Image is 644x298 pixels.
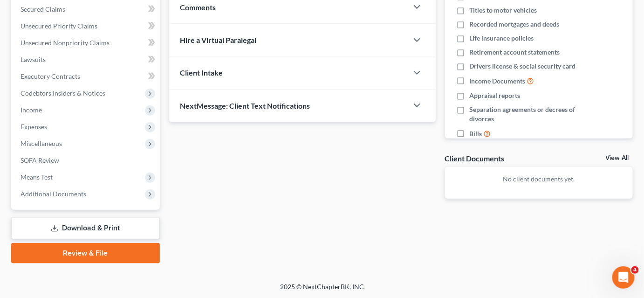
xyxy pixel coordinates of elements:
[469,20,559,29] span: Recorded mortgages and deeds
[21,89,105,97] span: Codebtors Insiders & Notices
[13,51,160,68] a: Lawsuits
[21,190,86,198] span: Additional Documents
[180,35,257,44] span: Hire a Virtual Paralegal
[469,6,537,15] span: Titles to motor vehicles
[21,173,53,181] span: Means Test
[469,62,575,71] span: Drivers license & social security card
[21,156,59,164] span: SOFA Review
[469,129,482,139] span: Bills
[180,3,216,12] span: Comments
[445,153,505,163] div: Client Documents
[180,68,223,77] span: Client Intake
[21,72,80,80] span: Executory Contracts
[21,22,97,30] span: Unsecured Priority Claims
[180,101,310,110] span: NextMessage: Client Text Notifications
[631,266,639,274] span: 4
[11,217,160,239] a: Download & Print
[612,266,635,289] iframe: Intercom live chat
[469,48,560,57] span: Retirement account statements
[21,55,46,63] span: Lawsuits
[21,139,62,147] span: Miscellaneous
[469,34,534,43] span: Life insurance policies
[606,155,629,161] a: View All
[21,39,110,47] span: Unsecured Nonpriority Claims
[469,105,578,124] span: Separation agreements or decrees of divorces
[21,123,47,131] span: Expenses
[13,152,160,169] a: SOFA Review
[13,18,160,35] a: Unsecured Priority Claims
[452,174,625,184] p: No client documents yet.
[13,68,160,85] a: Executory Contracts
[469,91,520,100] span: Appraisal reports
[13,35,160,51] a: Unsecured Nonpriority Claims
[21,5,65,13] span: Secured Claims
[469,76,525,86] span: Income Documents
[11,243,160,263] a: Review & File
[13,1,160,18] a: Secured Claims
[21,106,42,114] span: Income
